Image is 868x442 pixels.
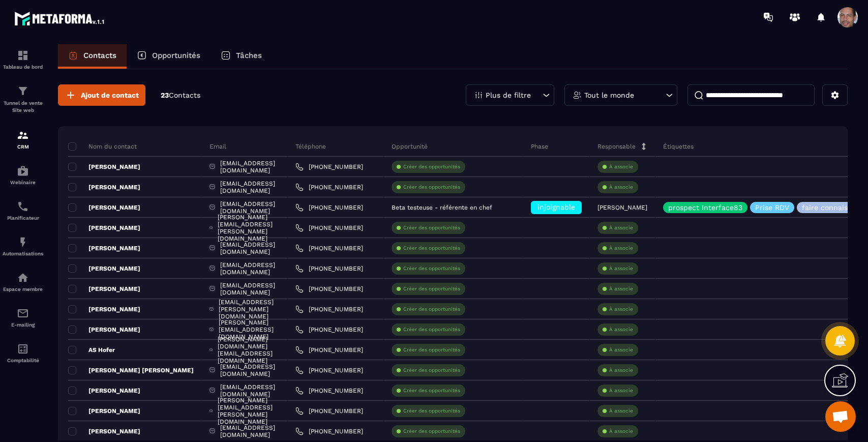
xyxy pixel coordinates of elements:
p: À associe [609,387,633,394]
p: E-mailing [3,322,43,328]
img: automations [17,236,29,248]
p: AS Hofer [68,346,115,354]
a: [PHONE_NUMBER] [295,407,363,415]
p: [PERSON_NAME] [68,244,140,252]
p: À associe [609,245,633,252]
p: Créer des opportunités [403,407,460,415]
p: À associe [609,306,633,313]
p: [PERSON_NAME] [PERSON_NAME] [68,366,194,374]
p: [PERSON_NAME] [68,203,140,212]
p: Créer des opportunités [403,224,460,231]
p: À associe [609,428,633,435]
p: Créer des opportunités [403,346,460,353]
a: accountantaccountantComptabilité [3,335,43,371]
p: [PERSON_NAME] [68,407,140,415]
img: scheduler [17,200,29,213]
p: Plus de filtre [486,92,531,99]
p: À associe [609,285,633,292]
p: [PERSON_NAME] [597,204,647,211]
img: email [17,307,29,319]
a: Opportunités [127,44,211,69]
a: formationformationTunnel de vente Site web [3,77,43,122]
p: Beta testeuse - référente en chef [392,204,492,211]
p: faire connaissance [802,204,868,211]
p: Créer des opportunités [403,367,460,374]
a: formationformationTableau de bord [3,42,43,77]
p: Étiquettes [663,142,694,151]
a: [PHONE_NUMBER] [295,285,363,293]
img: accountant [17,343,29,355]
a: [PHONE_NUMBER] [295,326,363,334]
p: prospect Interface83 [668,204,742,211]
p: Opportunité [392,142,428,151]
img: formation [17,49,29,62]
p: [PERSON_NAME] [68,285,140,293]
img: formation [17,129,29,141]
a: [PHONE_NUMBER] [295,183,363,191]
p: Webinaire [3,180,43,185]
p: [PERSON_NAME] [68,326,140,334]
img: formation [17,85,29,97]
p: [PERSON_NAME] [68,264,140,273]
a: automationsautomationsEspace membre [3,264,43,300]
p: À associe [609,163,633,170]
a: automationsautomationsAutomatisations [3,228,43,264]
p: [PERSON_NAME] [68,427,140,435]
p: Créer des opportunités [403,306,460,313]
a: [PHONE_NUMBER] [295,366,363,374]
p: Téléphone [295,142,326,151]
p: Tout le monde [584,92,634,99]
p: À associe [609,184,633,191]
a: Tâches [211,44,272,69]
a: [PHONE_NUMBER] [295,163,363,171]
span: Ajout de contact [81,90,139,100]
p: Tunnel de vente Site web [3,100,43,114]
p: Responsable [597,142,636,151]
a: [PHONE_NUMBER] [295,305,363,313]
p: Tableau de bord [3,64,43,70]
a: automationsautomationsWebinaire [3,157,43,193]
a: formationformationCRM [3,122,43,157]
p: À associe [609,224,633,231]
img: logo [14,9,106,27]
p: [PERSON_NAME] [68,183,140,191]
span: injoignable [537,203,575,211]
a: [PHONE_NUMBER] [295,203,363,212]
a: [PHONE_NUMBER] [295,427,363,435]
p: Nom du contact [68,142,137,151]
p: Créer des opportunités [403,326,460,333]
p: À associe [609,407,633,415]
p: Créer des opportunités [403,428,460,435]
p: [PERSON_NAME] [68,387,140,395]
a: schedulerschedulerPlanificateur [3,193,43,228]
p: [PERSON_NAME] [68,305,140,313]
p: Automatisations [3,251,43,256]
p: CRM [3,144,43,150]
p: Prise RDV [755,204,789,211]
p: Contacts [83,51,116,60]
a: Contacts [58,44,127,69]
a: [PHONE_NUMBER] [295,264,363,273]
p: À associe [609,326,633,333]
p: [PERSON_NAME] [68,224,140,232]
img: automations [17,165,29,177]
p: Créer des opportunités [403,387,460,394]
a: emailemailE-mailing [3,300,43,335]
p: Planificateur [3,215,43,221]
p: À associe [609,367,633,374]
p: Email [209,142,226,151]
p: Créer des opportunités [403,245,460,252]
p: Comptabilité [3,358,43,363]
p: Opportunités [152,51,200,60]
p: Phase [531,142,548,151]
a: [PHONE_NUMBER] [295,244,363,252]
button: Ajout de contact [58,84,145,106]
a: [PHONE_NUMBER] [295,224,363,232]
img: automations [17,272,29,284]
p: [PERSON_NAME] [68,163,140,171]
p: À associe [609,265,633,272]
p: Espace membre [3,286,43,292]
p: Créer des opportunités [403,184,460,191]
div: Ouvrir le chat [825,401,856,432]
p: À associe [609,346,633,353]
